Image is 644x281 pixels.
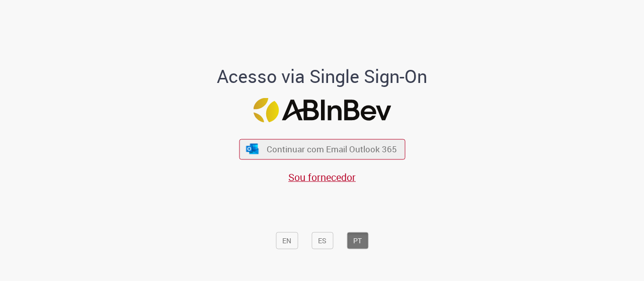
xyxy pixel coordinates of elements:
[288,170,356,183] a: Sou fornecedor
[253,98,391,123] img: Logo ABInBev
[239,139,405,159] button: ícone Azure/Microsoft 360 Continuar com Email Outlook 365
[311,232,333,249] button: ES
[276,232,298,249] button: EN
[267,143,397,155] span: Continuar com Email Outlook 365
[183,66,462,86] h1: Acesso via Single Sign-On
[347,232,368,249] button: PT
[246,144,260,154] img: ícone Azure/Microsoft 360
